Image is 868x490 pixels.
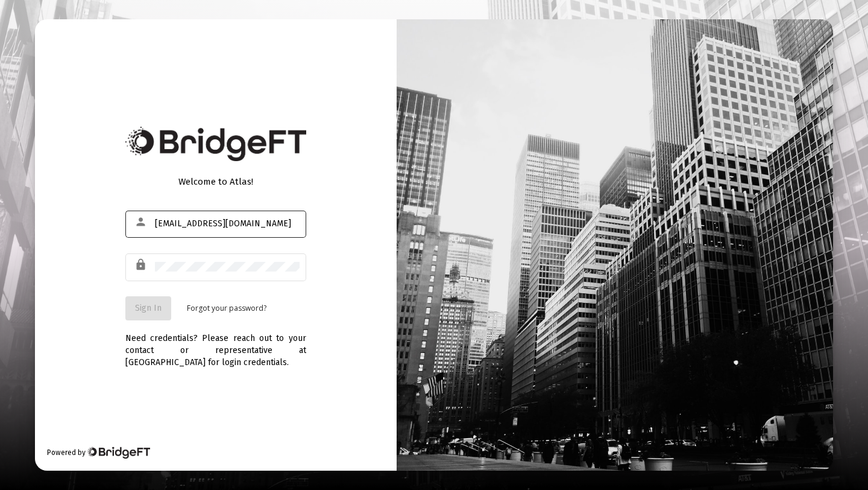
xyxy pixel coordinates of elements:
div: Powered by [47,447,150,459]
span: Sign In [135,303,162,313]
div: Welcome to Atlas! [125,176,306,188]
mat-icon: lock [134,258,149,272]
img: Bridge Financial Technology Logo [125,127,306,161]
div: Need credentials? Please reach out to your contact or representative at [GEOGRAPHIC_DATA] for log... [125,320,306,369]
img: Bridge Financial Technology Logo [87,447,150,459]
mat-icon: person [134,215,149,229]
a: Forgot your password? [187,302,266,314]
input: Email or Username [155,219,300,229]
button: Sign In [125,296,171,320]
